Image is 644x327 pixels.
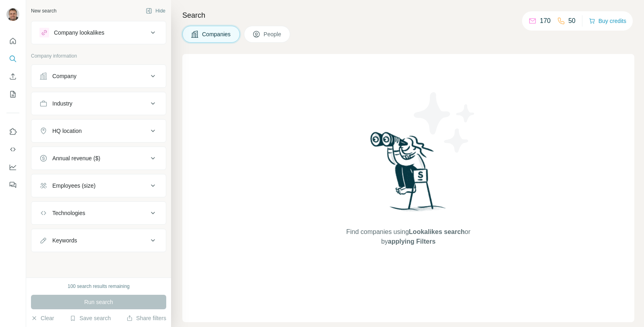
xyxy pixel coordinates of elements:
[6,8,19,21] img: Avatar
[31,203,166,223] button: Technologies
[6,142,19,157] button: Use Surfe API
[31,231,166,250] button: Keywords
[52,154,100,162] div: Annual revenue ($)
[52,72,76,80] div: Company
[6,87,19,101] button: My lists
[589,15,626,27] button: Buy credits
[52,99,72,108] div: Industry
[31,176,166,195] button: Employees (size)
[202,30,231,38] span: Companies
[6,178,19,192] button: Feedback
[31,121,166,141] button: HQ location
[6,69,19,84] button: Enrich CSV
[52,127,82,135] div: HQ location
[31,94,166,113] button: Industry
[6,34,19,48] button: Quick start
[6,124,19,139] button: Use Surfe on LinkedIn
[31,66,166,86] button: Company
[6,52,19,66] button: Search
[31,23,166,42] button: Company lookalikes
[31,314,54,322] button: Clear
[409,86,481,159] img: Surfe Illustration - Stars
[52,236,77,244] div: Keywords
[264,30,282,38] span: People
[568,16,576,26] p: 50
[540,16,551,26] p: 170
[140,5,171,17] button: Hide
[31,52,166,60] p: Company information
[70,314,111,322] button: Save search
[409,228,465,235] span: Lookalikes search
[367,130,450,219] img: Surfe Illustration - Woman searching with binoculars
[31,7,56,14] div: New search
[6,160,19,174] button: Dashboard
[52,182,95,190] div: Employees (size)
[182,10,634,21] h4: Search
[54,29,104,37] div: Company lookalikes
[31,149,166,168] button: Annual revenue ($)
[68,283,130,290] div: 100 search results remaining
[52,209,85,217] div: Technologies
[344,227,473,246] span: Find companies using or by
[126,314,166,322] button: Share filters
[388,238,436,245] span: applying Filters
